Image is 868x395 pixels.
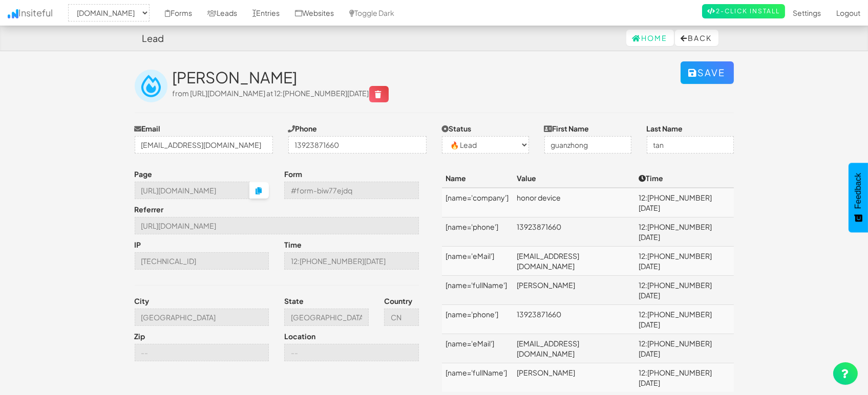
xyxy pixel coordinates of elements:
[135,344,269,361] input: --
[142,33,164,43] h4: Lead
[513,169,634,188] th: Value
[8,9,18,18] img: icon.png
[135,123,161,134] label: Email
[173,69,681,86] h2: [PERSON_NAME]
[513,363,634,392] td: [PERSON_NAME]
[634,363,734,392] td: 12:[PHONE_NUMBER][DATE]
[513,217,634,247] td: 13923871660
[135,252,269,270] input: --
[513,334,634,363] td: [EMAIL_ADDRESS][DOMAIN_NAME]
[384,296,412,306] label: Country
[513,305,634,334] td: 13923871660
[442,363,513,392] td: [name='fullName']
[135,182,250,199] input: --
[544,123,589,134] label: First Name
[135,296,150,306] label: City
[634,169,734,188] th: Time
[702,4,785,18] a: 2-Click Install
[135,169,153,179] label: Page
[135,136,273,153] input: j@doe.com
[634,247,734,276] td: 12:[PHONE_NUMBER][DATE]
[442,123,472,134] label: Status
[284,344,419,361] input: --
[849,163,868,232] button: Feedback - Show survey
[854,173,863,209] span: Feedback
[288,136,427,153] input: (123)-456-7890
[284,309,369,326] input: --
[135,204,164,214] label: Referrer
[442,247,513,276] td: [name='eMail']
[135,70,167,102] img: insiteful-lead.png
[442,217,513,247] td: [name='phone']
[647,123,683,134] label: Last Name
[675,30,718,46] button: Back
[634,305,734,334] td: 12:[PHONE_NUMBER][DATE]
[135,239,141,250] label: IP
[284,296,304,306] label: State
[135,331,145,341] label: Zip
[442,334,513,363] td: [name='eMail']
[626,30,674,46] a: Home
[681,61,734,84] button: Save
[513,276,634,305] td: [PERSON_NAME]
[384,309,419,326] input: --
[442,188,513,217] td: [name='company']
[173,89,389,98] span: from [URL][DOMAIN_NAME] at 12:[PHONE_NUMBER][DATE]
[284,182,419,199] input: --
[634,188,734,217] td: 12:[PHONE_NUMBER][DATE]
[634,217,734,247] td: 12:[PHONE_NUMBER][DATE]
[544,136,631,153] input: John
[284,252,419,270] input: --
[284,331,315,341] label: Location
[288,123,317,134] label: Phone
[634,334,734,363] td: 12:[PHONE_NUMBER][DATE]
[135,217,419,234] input: --
[284,239,302,250] label: Time
[647,136,734,153] input: Doe
[513,188,634,217] td: honor device
[442,169,513,188] th: Name
[442,276,513,305] td: [name='fullName']
[513,247,634,276] td: [EMAIL_ADDRESS][DOMAIN_NAME]
[442,305,513,334] td: [name='phone']
[634,276,734,305] td: 12:[PHONE_NUMBER][DATE]
[284,169,302,179] label: Form
[135,309,269,326] input: --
